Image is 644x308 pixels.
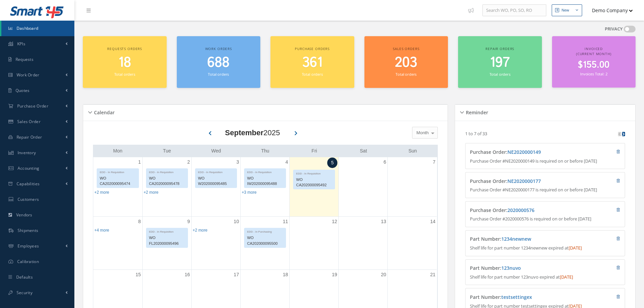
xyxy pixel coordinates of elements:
span: 203 [395,53,417,72]
a: September 5, 2025 [327,158,337,168]
span: Invoiced [585,46,603,51]
a: September 17, 2025 [232,270,240,280]
span: 197 [490,53,510,72]
a: Monday [112,147,124,155]
span: KPIs [17,41,25,47]
span: Customers [18,196,39,202]
label: PRIVACY [605,26,623,32]
span: [DATE] [569,245,582,251]
td: September 13, 2025 [339,216,388,270]
a: September 19, 2025 [331,270,339,280]
td: September 4, 2025 [240,157,289,217]
span: Repair Order [17,134,42,140]
td: September 3, 2025 [191,157,240,217]
h4: Part Number [470,294,580,300]
a: September 13, 2025 [380,217,388,227]
button: New [552,4,582,16]
a: September 9, 2025 [186,217,191,227]
a: Dashboard [1,21,74,36]
a: Requests orders 18 Total orders [83,36,167,88]
p: Shelf life for part number 1234newnew expired at [470,245,620,252]
a: September 6, 2025 [382,157,388,167]
span: Purchase orders [295,46,330,51]
a: September 1, 2025 [137,157,142,167]
span: Accounting [18,165,40,171]
a: September 3, 2025 [235,157,240,167]
h4: Purchase Order [470,179,580,184]
a: testsettingex [501,294,532,300]
a: September 20, 2025 [380,270,388,280]
div: WO CA202000095478 [146,174,188,188]
a: Show 3 more events [242,190,257,195]
span: : [506,178,541,184]
div: EDD - In Requisition [244,169,286,174]
td: September 14, 2025 [388,216,437,270]
a: Thursday [260,147,270,155]
h5: Calendar [92,108,115,116]
a: 123nuvo [501,265,521,271]
small: Total orders [396,72,416,77]
input: Search WO, PO, SO, RO [482,4,546,17]
span: Calibration [17,259,39,264]
a: Purchase orders 361 Total orders [270,36,354,88]
a: September 11, 2025 [281,217,289,227]
span: Defaults [16,274,33,280]
span: Sales orders [393,46,419,51]
div: EDD - In Requisition [146,169,188,174]
p: Shelf life for part number 123nuvo expired at [470,274,620,281]
div: WO IW202000095488 [244,174,286,188]
td: September 10, 2025 [191,216,240,270]
a: September 7, 2025 [431,157,437,167]
div: EDD - In Requisition [97,169,139,174]
a: NE2020000177 [507,178,541,184]
small: Total orders [208,72,229,77]
span: : [506,149,541,155]
td: September 9, 2025 [142,216,191,270]
a: Show 4 more events [94,228,109,233]
a: Invoiced (Current Month) $155.00 Invoices Total: 2 [552,36,636,88]
a: September 2, 2025 [186,157,191,167]
p: 1 to 7 of 33 [465,131,487,137]
a: September 21, 2025 [429,270,437,280]
span: Requests orders [107,46,142,51]
h4: Purchase Order [470,208,580,213]
td: September 6, 2025 [339,157,388,217]
a: September 16, 2025 [183,270,191,280]
a: Sales orders 203 Total orders [364,36,448,88]
a: September 8, 2025 [137,217,142,227]
button: Demo Company [586,4,633,17]
span: : [500,265,521,271]
span: : [500,294,532,300]
a: Show 2 more events [193,228,208,233]
a: NE2020000149 [507,149,541,155]
a: Show 2 more events [94,190,109,195]
span: Dashboard [17,25,39,31]
span: 361 [302,53,323,72]
h4: Part Number [470,236,580,242]
a: September 12, 2025 [331,217,339,227]
div: EDD - In Purchasing [244,228,286,234]
h5: Reminder [464,108,488,116]
div: EDD - In Requisition [195,169,237,174]
div: WO FL202000095496 [146,234,188,247]
td: September 2, 2025 [142,157,191,217]
a: Work orders 688 Total orders [177,36,261,88]
h4: Part Number [470,265,580,271]
span: Repair orders [485,46,514,51]
div: EDD - In Requisition [146,228,188,234]
td: September 5, 2025 [290,157,339,217]
div: New [562,7,569,13]
td: September 1, 2025 [93,157,142,217]
h4: Purchase Order [470,149,580,155]
small: Total orders [302,72,323,77]
a: September 14, 2025 [429,217,437,227]
span: Capabilities [17,181,40,187]
td: September 7, 2025 [388,157,437,217]
a: Repair orders 197 Total orders [458,36,542,88]
span: Work orders [205,46,232,51]
span: 688 [207,53,230,72]
span: Inventory [18,150,36,156]
span: Shipments [18,228,39,233]
small: Invoices Total: 2 [580,71,607,76]
p: Purchase Order #NE2020000149 is required on or before [DATE] [470,158,620,165]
